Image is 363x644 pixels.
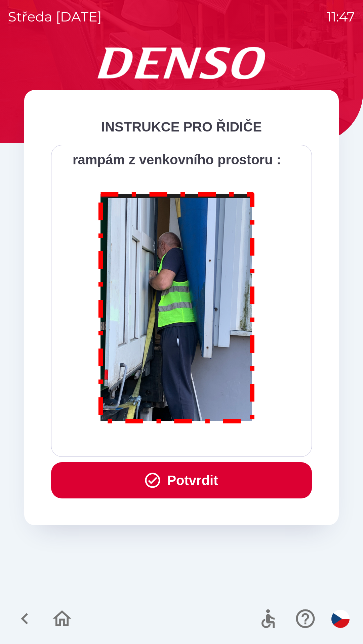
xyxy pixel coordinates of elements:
[331,610,350,628] img: cs flag
[51,462,312,498] button: Potvrdit
[8,7,102,27] p: středa [DATE]
[24,47,339,79] img: Logo
[91,183,263,430] img: M8MNayrTL6gAAAABJRU5ErkJggg==
[51,117,312,137] div: INSTRUKCE PRO ŘIDIČE
[327,7,355,27] p: 11:47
